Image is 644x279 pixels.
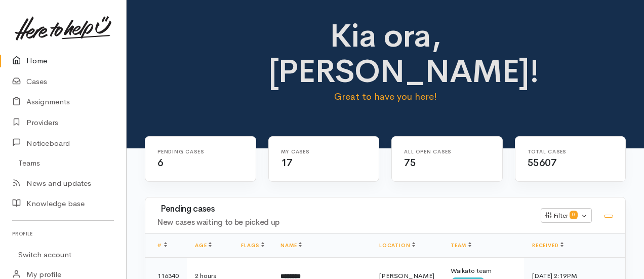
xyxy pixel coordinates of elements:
a: Name [280,242,302,249]
a: Received [532,242,563,249]
h4: New cases waiting to be picked up [157,218,529,227]
h6: Profile [12,227,114,241]
span: 0 [570,211,578,219]
a: Flags [241,242,264,249]
h6: Pending cases [157,149,231,154]
span: 75 [404,156,416,169]
a: Location [379,242,415,249]
button: Filter0 [541,208,592,223]
span: 55607 [528,156,557,169]
a: Age [195,242,212,249]
h6: Total cases [528,149,601,154]
h6: All Open cases [404,149,478,154]
h6: My cases [281,149,355,154]
a: Team [451,242,471,249]
h3: Pending cases [157,205,529,214]
h1: Kia ora, [PERSON_NAME]! [268,18,503,90]
span: 6 [157,156,164,169]
p: Great to have you here! [268,90,503,104]
a: # [157,242,167,249]
span: 17 [281,156,293,169]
